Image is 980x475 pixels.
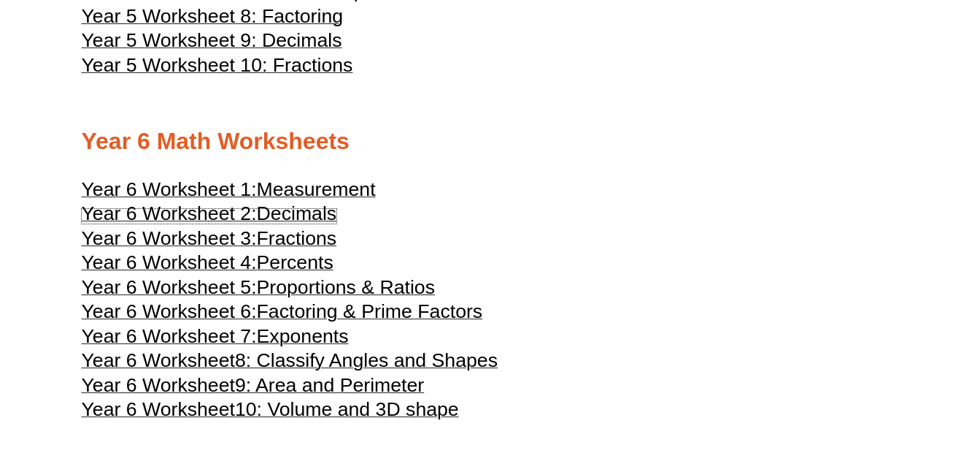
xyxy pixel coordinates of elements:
span: Year 5 Worksheet 10: Fractions [82,54,353,76]
a: Year 6 Worksheet10: Volume and 3D shape [82,405,459,419]
span: Year 6 Worksheet [82,398,235,420]
span: Year 6 Worksheet 3: [82,227,257,249]
a: Year 6 Worksheet 6:Factoring & Prime Factors [82,307,483,322]
span: 9: Area and Perimeter [235,374,424,396]
a: Year 6 Worksheet8: Classify Angles and Shapes [82,356,498,370]
span: Percents [257,251,333,273]
a: Year 6 Worksheet 4:Percents [82,258,333,273]
a: Year 6 Worksheet9: Area and Perimeter [82,381,425,395]
span: Decimals [257,202,337,224]
a: Year 5 Worksheet 10: Fractions [82,61,353,75]
a: Year 6 Worksheet 1:Measurement [82,185,376,199]
span: 10: Volume and 3D shape [235,398,459,420]
span: Year 6 Worksheet 5: [82,276,257,298]
span: Year 6 Worksheet [82,374,235,396]
a: Year 6 Worksheet 7:Exponents [82,332,349,346]
span: Year 6 Worksheet 6: [82,300,257,322]
a: Year 6 Worksheet 5:Proportions & Ratios [82,283,436,297]
span: Year 5 Worksheet 9: Decimals [82,29,342,51]
h2: Year 6 Math Worksheets [82,126,899,157]
span: Exponents [257,325,349,347]
a: Year 5 Worksheet 9: Decimals [82,36,342,50]
span: Factoring & Prime Factors [257,300,483,322]
a: Year 6 Worksheet 3:Fractions [82,234,337,248]
span: Year 6 Worksheet [82,349,235,371]
span: Year 6 Worksheet 4: [82,251,257,273]
span: Year 5 Worksheet 8: Factoring [82,5,344,27]
span: Year 6 Worksheet 1: [82,178,257,200]
span: Proportions & Ratios [257,276,435,298]
a: Year 6 Worksheet 2:Decimals [82,209,337,224]
span: 8: Classify Angles and Shapes [235,349,498,371]
a: Year 5 Worksheet 8: Factoring [82,12,344,26]
span: Year 6 Worksheet 2: [82,202,257,224]
span: Fractions [257,227,337,249]
span: Year 6 Worksheet 7: [82,325,257,347]
span: Measurement [257,178,376,200]
iframe: Chat Widget [737,310,980,475]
